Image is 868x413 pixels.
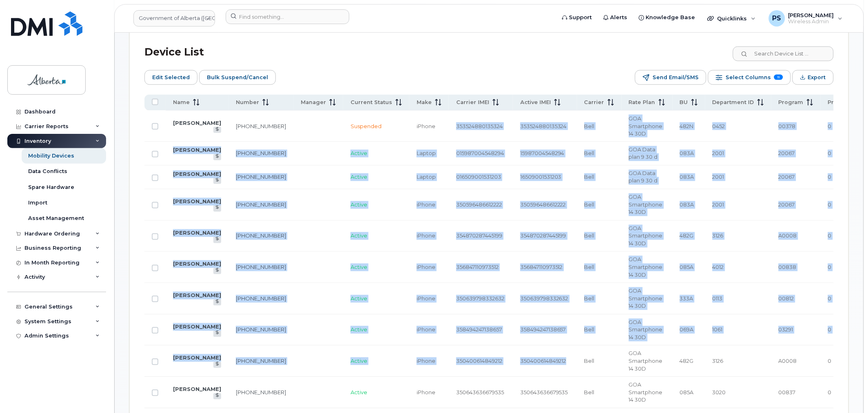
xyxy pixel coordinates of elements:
[680,150,694,157] span: 083A
[213,300,221,306] a: View Last Bill
[788,18,834,25] span: Wireless Admin
[598,9,633,26] a: Alerts
[351,123,382,129] span: Suspended
[828,233,832,239] span: 0
[456,264,499,271] span: 356847110973512
[629,115,663,137] span: GOA Smartphone 14 30D
[629,288,663,309] span: GOA Smartphone 14 30D
[713,295,723,302] span: 0113
[629,350,663,372] span: GOA Smartphone 14 30D
[456,389,504,396] span: 350643636679535
[417,358,435,364] span: iPhone
[213,393,221,400] a: View Last Bill
[173,324,221,330] a: [PERSON_NAME]
[173,99,190,106] span: Name
[351,358,367,364] span: Active
[417,123,435,129] span: iPhone
[680,174,694,180] span: 083A
[236,123,286,129] a: [PHONE_NUMBER]
[584,326,595,333] span: Bell
[173,292,221,299] a: [PERSON_NAME]
[236,150,286,157] a: [PHONE_NUMBER]
[828,358,832,364] span: 0
[680,99,688,106] span: BU
[584,295,595,302] span: Bell
[569,13,592,22] span: Support
[213,362,221,368] a: View Last Bill
[520,202,566,208] span: 350596486612222
[236,389,286,396] a: [PHONE_NUMBER]
[173,261,221,267] a: [PERSON_NAME]
[213,205,221,211] a: View Last Bill
[779,174,795,180] span: 20067
[713,233,724,239] span: 3126
[213,268,221,274] a: View Last Bill
[717,15,747,22] span: Quicklinks
[520,174,562,180] span: 16509001531203
[713,358,724,364] span: 3126
[635,70,706,85] button: Send Email/SMS
[779,295,794,302] span: 00812
[417,99,432,106] span: Make
[629,256,663,278] span: GOA Smartphone 14 30D
[213,331,221,337] a: View Last Bill
[828,295,832,302] span: 0
[417,150,436,157] span: Laptop
[173,386,221,393] a: [PERSON_NAME]
[456,123,503,129] span: 353524880135324
[236,264,286,271] a: [PHONE_NUMBER]
[702,10,761,27] div: Quicklinks
[788,12,834,18] span: [PERSON_NAME]
[520,123,567,129] span: 353524880135324
[779,233,797,239] span: A0008
[173,147,221,153] a: [PERSON_NAME]
[133,10,215,27] a: Government of Alberta (GOA)
[633,9,701,26] a: Knowledge Base
[653,71,699,84] span: Send Email/SMS
[520,389,568,396] span: 350643636679535
[779,202,795,208] span: 20067
[456,326,502,333] span: 358494247138657
[144,42,204,63] div: Device List
[828,264,832,271] span: 0
[456,174,501,180] span: 016509001531203
[351,202,367,208] span: Active
[417,326,435,333] span: iPhone
[713,389,726,396] span: 3020
[828,150,832,157] span: 0
[456,295,504,302] span: 350639798332632
[713,99,754,106] span: Department ID
[351,389,367,396] span: Active
[610,13,628,22] span: Alerts
[236,326,286,333] a: [PHONE_NUMBER]
[351,326,367,333] span: Active
[173,355,221,361] a: [PERSON_NAME]
[828,326,832,333] span: 0
[828,174,832,180] span: 0
[520,150,564,157] span: 15987004548294
[793,70,834,85] button: Export
[236,358,286,364] a: [PHONE_NUMBER]
[173,120,221,126] a: [PERSON_NAME]
[417,174,436,180] span: Laptop
[417,202,435,208] span: iPhone
[236,233,286,239] a: [PHONE_NUMBER]
[236,99,259,106] span: Number
[773,13,781,23] span: PS
[557,9,598,26] a: Support
[520,233,566,239] span: 354870287445199
[173,171,221,178] a: [PERSON_NAME]
[456,233,502,239] span: 354870287445199
[713,123,725,129] span: 0452
[629,225,663,247] span: GOA Smartphone 14 30D
[779,326,793,333] span: 03291
[520,295,568,302] span: 350639798332632
[417,389,435,396] span: iPhone
[733,47,834,61] input: Search Device List ...
[726,71,771,84] span: Select Columns
[456,358,502,364] span: 350400614849212
[708,70,791,85] button: Select Columns 11
[236,295,286,302] a: [PHONE_NUMBER]
[584,389,595,396] span: Bell
[713,326,723,333] span: 1061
